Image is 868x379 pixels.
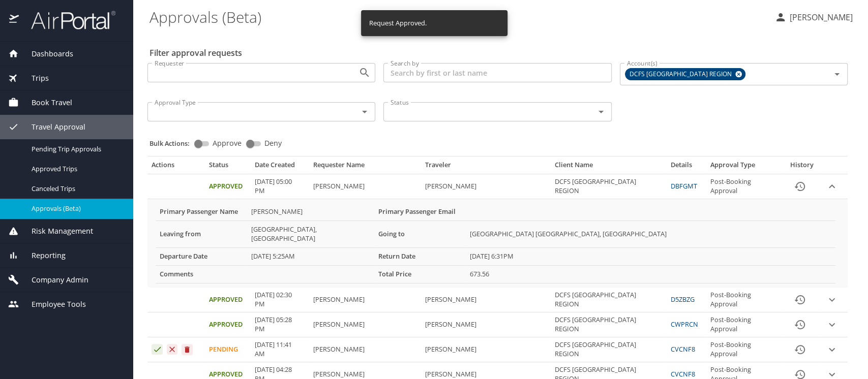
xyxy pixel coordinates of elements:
[213,140,242,147] span: Approve
[167,344,178,355] button: Deny request
[706,288,784,312] td: Post-Booking Approval
[251,161,309,174] th: Date Created
[421,174,551,199] td: [PERSON_NAME]
[357,66,372,80] button: Open
[309,312,421,337] td: [PERSON_NAME]
[156,247,247,265] th: Departure Date
[19,274,88,286] span: Company Admin
[149,45,242,61] h2: Filter approval requests
[32,184,121,194] span: Canceled Trips
[309,337,421,362] td: [PERSON_NAME]
[19,299,86,310] span: Employee Tools
[670,181,697,191] a: DBFGMT
[787,11,853,23] p: [PERSON_NAME]
[19,97,72,108] span: Book Travel
[551,288,666,312] td: DCFS [GEOGRAPHIC_DATA] REGION
[19,48,73,59] span: Dashboards
[594,105,608,119] button: Open
[374,265,466,283] th: Total Price
[251,288,309,312] td: [DATE] 02:30 PM
[19,121,85,133] span: Travel Approval
[788,337,812,362] button: History
[251,337,309,362] td: [DATE] 11:41 AM
[706,312,784,337] td: Post-Booking Approval
[706,337,784,362] td: Post-Booking Approval
[625,69,738,80] span: DCFS [GEOGRAPHIC_DATA] REGION
[205,337,251,362] td: Pending
[374,247,466,265] th: Return Date
[666,161,706,174] th: Details
[251,174,309,199] td: [DATE] 05:00 PM
[788,174,812,199] button: History
[551,161,666,174] th: Client Name
[374,203,466,220] th: Primary Passenger Email
[309,161,421,174] th: Requester Name
[670,369,695,378] a: CVCNF8
[551,312,666,337] td: DCFS [GEOGRAPHIC_DATA] REGION
[152,344,163,355] button: Approve request
[156,203,247,220] th: Primary Passenger Name
[551,174,666,199] td: DCFS [GEOGRAPHIC_DATA] REGION
[374,220,466,247] th: Going to
[788,312,812,337] button: History
[824,292,840,307] button: expand row
[32,144,121,154] span: Pending Trip Approvals
[466,247,835,265] td: [DATE] 6:31PM
[466,220,835,247] td: [GEOGRAPHIC_DATA] [GEOGRAPHIC_DATA], [GEOGRAPHIC_DATA]
[670,344,695,354] a: CVCNF8
[182,344,193,355] button: Cancel request
[824,179,840,194] button: expand row
[156,220,247,247] th: Leaving from
[149,1,766,33] h1: Approvals (Beta)
[830,67,844,81] button: Open
[784,161,820,174] th: History
[19,226,93,237] span: Risk Management
[247,247,374,265] td: [DATE] 5:25AM
[770,8,857,26] button: [PERSON_NAME]
[706,161,784,174] th: Approval Type
[149,139,198,148] p: Bulk Actions:
[383,63,611,82] input: Search by first or last name
[247,203,374,220] td: [PERSON_NAME]
[247,220,374,247] td: [GEOGRAPHIC_DATA], [GEOGRAPHIC_DATA]
[369,13,427,33] div: Request Approved.
[264,140,282,147] span: Deny
[309,288,421,312] td: [PERSON_NAME]
[147,161,205,174] th: Actions
[824,342,840,357] button: expand row
[9,10,20,30] img: icon-airportal.png
[357,105,372,119] button: Open
[32,204,121,213] span: Approvals (Beta)
[251,312,309,337] td: [DATE] 05:28 PM
[670,295,694,304] a: D5ZBZG
[19,73,49,84] span: Trips
[421,337,551,362] td: [PERSON_NAME]
[20,10,115,30] img: airportal-logo.png
[156,203,835,283] table: More info for approvals
[625,68,745,80] div: DCFS [GEOGRAPHIC_DATA] REGION
[421,288,551,312] td: [PERSON_NAME]
[421,161,551,174] th: Traveler
[19,250,66,261] span: Reporting
[788,288,812,312] button: History
[205,161,251,174] th: Status
[32,164,121,174] span: Approved Trips
[156,265,247,283] th: Comments
[551,337,666,362] td: DCFS [GEOGRAPHIC_DATA] REGION
[205,174,251,199] td: Approved
[205,288,251,312] td: Approved
[205,312,251,337] td: Approved
[466,265,835,283] td: 673.56
[706,174,784,199] td: Post-Booking Approval
[824,317,840,332] button: expand row
[421,312,551,337] td: [PERSON_NAME]
[309,174,421,199] td: [PERSON_NAME]
[670,320,698,329] a: CWPRCN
